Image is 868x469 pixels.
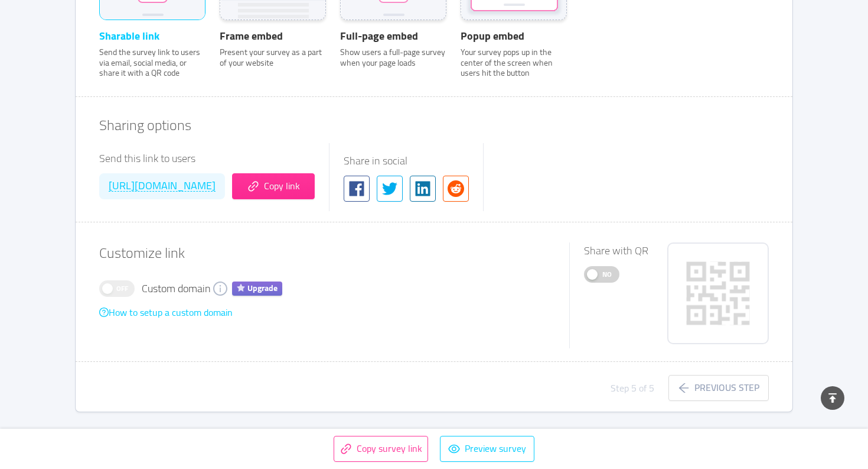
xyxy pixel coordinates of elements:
[334,436,428,462] button: icon: linkCopy survey link
[99,308,109,317] i: icon: question-circle
[668,375,769,401] button: icon: arrow-leftPrevious step
[584,242,648,258] div: Share with QR
[461,47,567,79] div: Your survey pops up in the center of the screen when users hit the button
[340,30,446,43] div: Full-page embed
[99,150,315,166] div: Send this link to users
[99,115,191,136] span: Sharing options
[443,176,469,202] button: icon: reddit-circle
[99,242,555,264] h3: Customize link
[232,282,282,296] span: Upgrade
[114,281,130,296] span: Off
[461,30,567,43] div: Popup embed
[99,47,205,79] div: Send the survey link to users via email, social media, or share it with a QR code
[232,173,315,199] button: icon: linkCopy link
[344,153,469,169] div: Share in social
[213,282,227,296] i: icon: info-circle
[377,176,403,202] button: icon: twitter
[611,381,654,395] div: Step 5 of 5
[237,284,245,293] i: icon: star
[142,280,211,296] span: Custom domain
[220,30,326,43] div: Frame embed
[410,176,436,202] button: icon: linkedin
[440,436,534,462] button: icon: eyePreview survey
[99,303,233,321] a: icon: question-circleHow to setup a custom domain
[599,267,615,282] span: No
[340,47,446,68] div: Show users a full-page survey when your page loads
[220,47,326,68] div: Present your survey as a part of your website
[99,30,205,43] div: Sharable link
[109,180,216,192] span: [URL][DOMAIN_NAME]
[344,176,370,202] button: icon: facebook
